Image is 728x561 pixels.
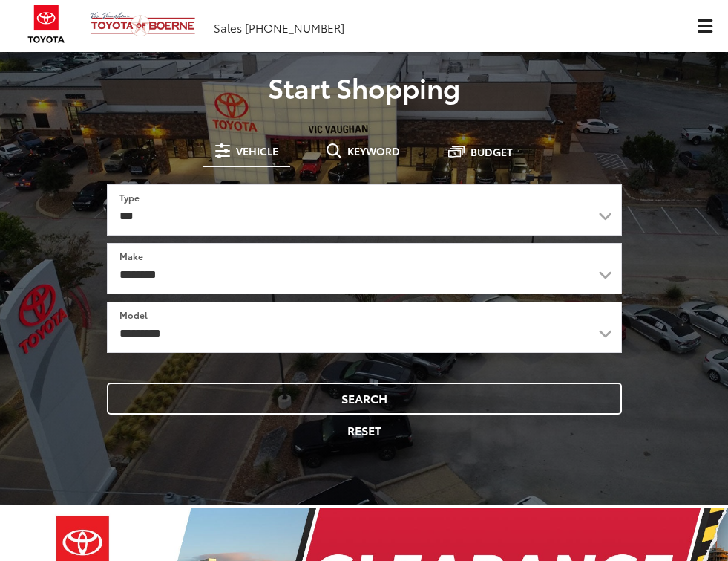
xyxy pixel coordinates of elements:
[107,383,622,415] button: Search
[470,146,513,157] span: Budget
[119,250,143,262] label: Make
[236,146,278,156] span: Vehicle
[119,191,140,204] label: Type
[347,146,400,156] span: Keyword
[214,19,242,36] span: Sales
[245,19,344,36] span: [PHONE_NUMBER]
[119,308,148,321] label: Model
[11,72,717,102] p: Start Shopping
[90,11,196,37] img: Vic Vaughan Toyota of Boerne
[107,415,622,447] button: Reset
